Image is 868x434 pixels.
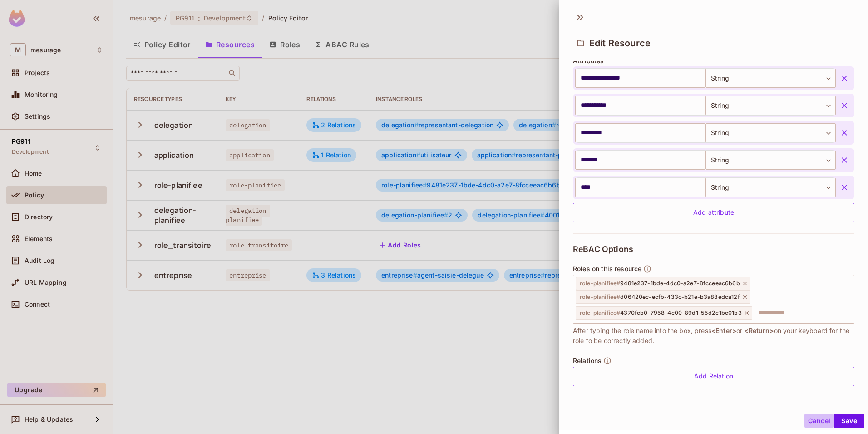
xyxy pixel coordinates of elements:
[705,151,836,170] div: String
[705,123,836,142] div: String
[580,280,740,287] span: 9481e237-1bde-4dc0-a2e7-8fcceeac6b6b
[580,280,620,287] span: role-planifiee #
[705,69,836,88] div: String
[573,357,602,364] span: Relations
[573,326,854,346] span: After typing the role name into the box, press or on your keyboard for the role to be correctly a...
[580,293,620,300] span: role-planifiee #
[744,327,774,334] span: <Return>
[580,309,742,317] span: 4370fcb0-7958-4e00-89d1-55d2e1bc01b3
[576,290,750,304] div: role-planifiee#d06420ec-ecfb-433c-b21e-b3a88edca12f
[576,306,752,320] div: role-planifiee#4370fcb0-7958-4e00-89d1-55d2e1bc01b3
[580,293,740,301] span: d06420ec-ecfb-433c-b21e-b3a88edca12f
[580,309,620,316] span: role-planifiee #
[573,57,604,65] span: Attributes
[573,265,641,273] span: Roles on this resource
[711,327,736,334] span: <Enter>
[573,245,633,254] span: ReBAC Options
[705,96,836,115] div: String
[834,414,864,428] button: Save
[573,367,854,386] div: Add Relation
[705,178,836,197] div: String
[573,203,854,222] div: Add attribute
[589,38,651,49] span: Edit Resource
[576,277,750,290] div: role-planifiee#9481e237-1bde-4dc0-a2e7-8fcceeac6b6b
[804,414,834,428] button: Cancel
